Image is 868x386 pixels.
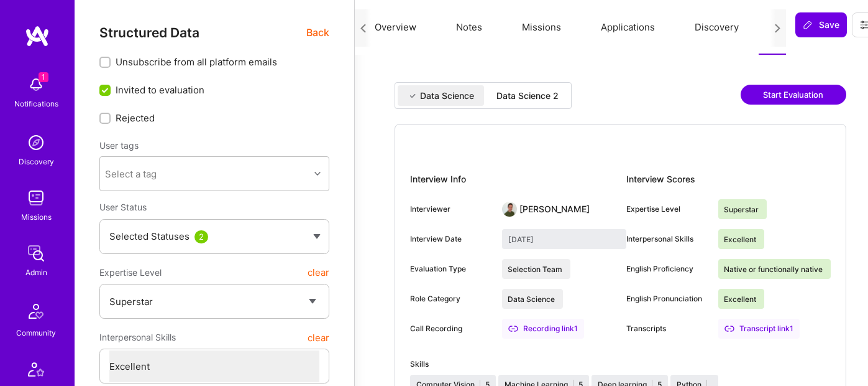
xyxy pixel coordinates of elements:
[626,293,708,304] div: English Pronunciation
[626,323,708,334] div: Transcripts
[410,293,492,304] div: Role Category
[313,234,321,239] img: caret
[626,263,708,275] div: English Proficiency
[24,186,48,210] img: teamwork
[99,139,139,151] label: User tags
[803,19,839,31] span: Save
[795,12,847,37] button: Save
[519,203,590,215] div: [PERSON_NAME]
[410,169,626,189] div: Interview Info
[306,25,329,40] span: Back
[99,25,199,40] span: Structured Data
[410,359,831,370] div: Skills
[24,72,48,97] img: bell
[16,326,56,339] div: Community
[502,319,584,339] a: Recording link1
[314,171,321,177] i: icon Chevron
[420,90,474,102] div: Data Science
[19,155,54,168] div: Discovery
[116,83,204,96] span: Invited to evaluation
[502,202,517,217] img: User Avatar
[99,326,176,349] span: Interpersonal Skills
[718,319,800,339] a: Transcript link1
[21,296,51,326] img: Community
[116,55,277,68] span: Unsubscribe from all platform emails
[194,230,208,243] div: 2
[410,263,492,275] div: Evaluation Type
[99,261,162,284] span: Expertise Level
[308,326,329,349] button: clear
[39,72,48,82] span: 1
[116,111,155,125] span: Rejected
[99,202,147,212] span: User Status
[496,90,559,102] div: Data Science 2
[626,204,708,215] div: Expertise Level
[359,24,368,33] i: icon Next
[410,204,492,215] div: Interviewer
[25,25,50,47] img: logo
[626,169,831,189] div: Interview Scores
[626,233,708,245] div: Interpersonal Skills
[24,241,48,266] img: admin teamwork
[25,266,47,279] div: Admin
[14,97,58,110] div: Notifications
[741,85,846,105] button: Start Evaluation
[105,167,157,181] div: Select a tag
[21,210,52,224] div: Missions
[109,230,190,242] span: Selected Statuses
[502,319,584,339] div: Recording link 1
[24,130,48,155] img: discovery
[773,24,782,33] i: icon Next
[410,323,492,334] div: Call Recording
[308,261,329,284] button: clear
[718,319,800,339] div: Transcript link 1
[410,233,492,245] div: Interview Date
